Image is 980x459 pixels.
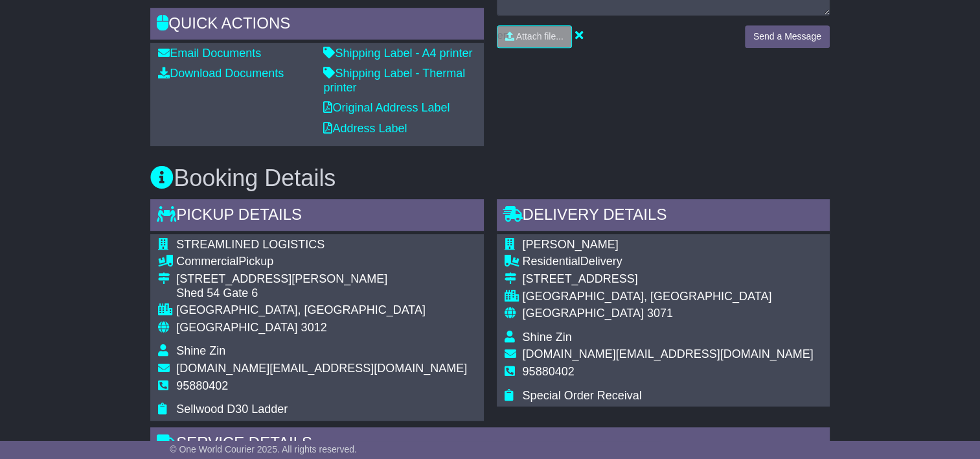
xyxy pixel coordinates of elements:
div: [GEOGRAPHIC_DATA], [GEOGRAPHIC_DATA] [176,303,467,318]
a: Shipping Label - A4 printer [323,47,472,60]
div: [STREET_ADDRESS] [523,272,814,287]
a: Address Label [323,122,407,135]
a: Download Documents [158,67,284,80]
span: STREAMLINED LOGISTICS [176,238,325,251]
span: [DOMAIN_NAME][EMAIL_ADDRESS][DOMAIN_NAME] [523,347,814,360]
span: Residential [523,255,580,268]
a: Email Documents [158,47,261,60]
span: © One World Courier 2025. All rights reserved. [170,444,357,454]
span: Commercial [176,255,238,268]
h3: Booking Details [150,165,830,191]
span: [DOMAIN_NAME][EMAIL_ADDRESS][DOMAIN_NAME] [176,362,467,375]
div: Shed 54 Gate 6 [176,287,467,301]
button: Send a Message [745,25,830,48]
div: Quick Actions [150,8,483,43]
a: Shipping Label - Thermal printer [323,67,465,94]
a: Original Address Label [323,101,450,114]
span: Sellwood D30 Ladder [176,403,288,416]
span: Shine Zin [176,344,225,357]
div: [STREET_ADDRESS][PERSON_NAME] [176,272,467,287]
span: 3071 [647,307,673,320]
div: Delivery Details [497,199,830,234]
span: Shine Zin [523,331,572,344]
span: Special Order Receival [523,389,642,402]
div: [GEOGRAPHIC_DATA], [GEOGRAPHIC_DATA] [523,290,814,304]
div: Pickup [176,255,467,269]
span: 95880402 [523,365,575,378]
span: [GEOGRAPHIC_DATA] [523,307,644,320]
span: 95880402 [176,379,228,392]
span: 3012 [301,321,327,334]
div: Delivery [523,255,814,269]
span: [GEOGRAPHIC_DATA] [176,321,297,334]
span: [PERSON_NAME] [523,238,619,251]
div: Pickup Details [150,199,483,234]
